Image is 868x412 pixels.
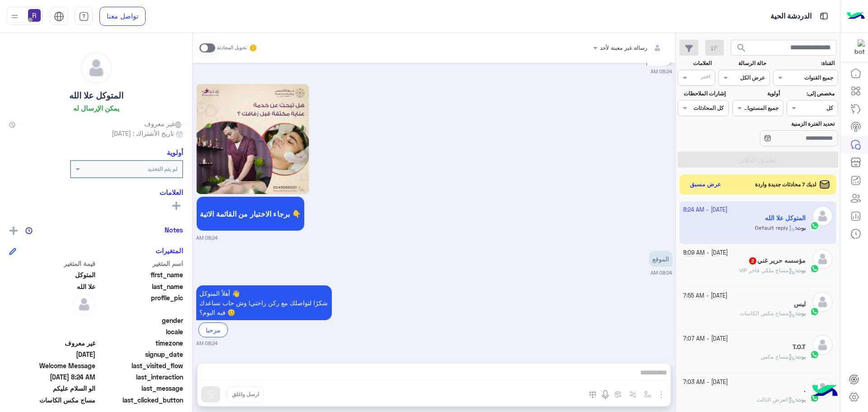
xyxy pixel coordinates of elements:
[75,7,93,26] a: tab
[788,90,835,98] label: مخصص إلى:
[9,11,20,22] img: profile
[9,282,95,291] span: علا الله
[739,267,795,274] span: مساج ملكي فاخر VIP
[9,227,18,235] img: add
[9,270,95,279] span: المتوكل
[97,316,184,325] span: gender
[147,166,178,172] b: لم يتم التحديد
[196,234,218,242] small: 08:24 AM
[818,10,830,22] img: tab
[9,316,95,325] span: null
[9,350,95,359] span: 2025-06-07T04:55:21.448Z
[9,327,95,336] span: null
[679,59,712,67] label: العلامات
[600,44,647,51] span: رسالة غير معينة لأحد
[156,246,183,255] h6: المتغيرات
[97,338,184,348] span: timezone
[167,148,183,156] h6: أولوية
[810,264,819,273] img: WhatsApp
[97,293,184,314] span: profile_pic
[196,340,218,347] small: 08:24 AM
[9,395,95,405] span: مساج مكس الكاسات
[97,327,184,336] span: locale
[793,343,806,351] h5: T.O.T
[810,350,819,359] img: WhatsApp
[795,353,806,360] b: :
[196,285,332,320] p: 18/9/2025, 8:24 AM
[683,249,728,257] small: [DATE] - 8:09 AM
[651,269,672,276] small: 08:24 AM
[757,396,795,403] span: العرض الثالث
[97,361,184,370] span: last_visited_flow
[79,11,89,22] img: tab
[165,226,183,234] h6: Notes
[9,372,95,382] span: 2025-09-18T05:24:22.2571229Z
[81,52,112,83] img: defaultAdmin.png
[217,44,247,52] small: تحويل المحادثة
[795,267,806,274] b: :
[794,300,806,308] h5: ليس
[749,257,756,265] span: 2
[736,43,747,53] span: search
[97,259,184,268] span: اسم المتغير
[812,335,833,355] img: defaultAdmin.png
[28,9,41,22] img: userImage
[720,59,766,67] label: حالة الرسالة
[651,68,672,75] small: 08:24 AM
[755,180,816,189] span: لديك 7 محادثات جديدة واردة
[97,270,184,279] span: first_name
[740,310,795,317] span: مساج مكس الكاسات
[812,292,833,312] img: defaultAdmin.png
[99,7,146,26] a: تواصل معنا
[198,322,228,337] div: مرحبا
[112,128,174,138] span: تاريخ الأشتراك : [DATE]
[795,396,806,403] b: :
[200,209,301,218] span: برجاء الاختيار من القائمة الاتية 👇
[804,386,806,394] h5: .
[679,90,725,98] label: إشارات الملاحظات
[733,90,780,98] label: أولوية
[774,59,835,67] label: القناة:
[9,188,183,196] h6: العلامات
[810,307,819,316] img: WhatsApp
[812,249,833,269] img: defaultAdmin.png
[795,310,806,317] b: :
[731,40,753,59] button: search
[97,372,184,382] span: last_interaction
[797,396,806,403] span: بوت
[797,353,806,360] span: بوت
[761,353,795,360] span: مساج مكس
[701,72,712,83] div: اختر
[9,384,95,393] span: الو السلام عليكم
[54,11,64,22] img: tab
[683,378,728,387] small: [DATE] - 7:03 AM
[770,10,811,23] p: الدردشة الحية
[683,292,727,300] small: [DATE] - 7:55 AM
[73,104,119,112] h6: يمكن الإرسال له
[748,257,806,265] h5: مؤسسه حرير غني
[9,259,95,268] span: قيمة المتغير
[797,310,806,317] span: بوت
[683,335,728,343] small: [DATE] - 7:07 AM
[649,251,672,267] p: 18/9/2025, 8:24 AM
[847,7,865,26] img: Logo
[809,376,841,407] img: hulul-logo.png
[686,178,725,191] button: عرض مسبق
[25,227,33,234] img: notes
[9,338,95,348] span: غير معروف
[97,395,184,405] span: last_clicked_button
[849,39,865,56] img: 322853014244696
[733,120,835,128] label: تحديد الفترة الزمنية
[196,84,310,194] img: Q2FwdHVyZSAoMykucG5n.png
[678,152,838,168] button: تطبيق الفلاتر
[9,361,95,370] span: Welcome Message
[97,384,184,393] span: last_message
[144,119,183,128] span: غير معروف
[73,293,95,316] img: defaultAdmin.png
[97,282,184,291] span: last_name
[797,267,806,274] span: بوت
[97,350,184,359] span: signup_date
[227,387,264,402] button: ارسل واغلق
[69,90,123,101] h5: المتوكل علا الله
